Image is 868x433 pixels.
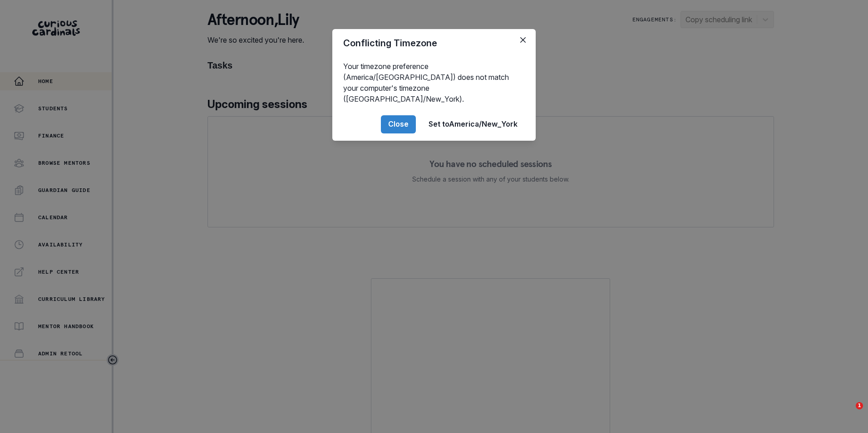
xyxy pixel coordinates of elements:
[837,402,859,424] iframe: Intercom live chat
[516,33,530,47] button: Close
[421,115,525,133] button: Set toAmerica/New_York
[332,57,536,108] div: Your timezone preference (America/[GEOGRAPHIC_DATA]) does not match your computer's timezone ([GE...
[381,115,416,133] button: Close
[856,402,863,409] span: 1
[332,29,536,57] header: Conflicting Timezone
